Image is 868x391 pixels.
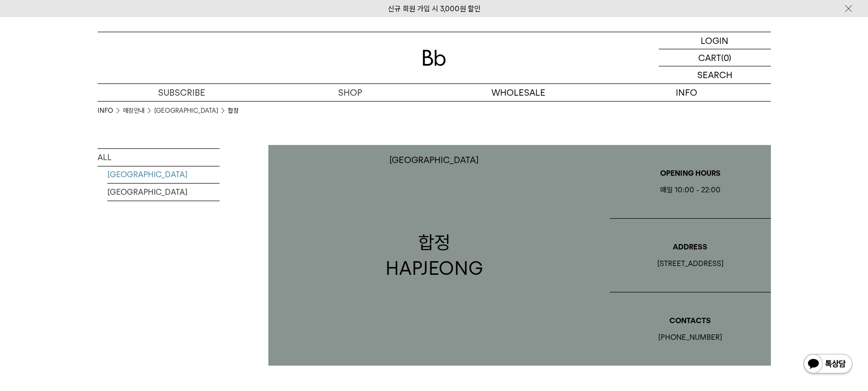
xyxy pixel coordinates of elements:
[659,32,771,49] a: LOGIN
[385,255,483,281] p: HAPJEONG
[434,84,603,101] p: WHOLESALE
[385,229,483,255] p: 합정
[98,106,123,116] li: INFO
[610,167,771,179] p: OPENING HOURS
[228,106,239,116] li: 합정
[107,166,220,183] a: [GEOGRAPHIC_DATA]
[123,106,144,116] a: 매장안내
[98,84,266,101] a: SUBSCRIBE
[98,149,220,166] a: ALL
[603,84,771,101] p: INFO
[610,315,771,327] p: CONTACTS
[721,49,731,66] p: (0)
[701,32,728,49] p: LOGIN
[698,49,721,66] p: CART
[610,258,771,269] div: [STREET_ADDRESS]
[388,4,481,13] a: 신규 회원 가입 시 3,000원 할인
[266,84,434,101] a: SHOP
[803,353,853,376] img: 카카오톡 채널 1:1 채팅 버튼
[610,184,771,196] div: 매일 10:00 - 22:00
[389,155,479,165] p: [GEOGRAPHIC_DATA]
[610,331,771,343] div: [PHONE_NUMBER]
[610,241,771,253] p: ADDRESS
[697,66,732,83] p: SEARCH
[659,49,771,66] a: CART (0)
[423,50,446,66] img: 로고
[154,106,218,116] a: [GEOGRAPHIC_DATA]
[107,184,220,201] a: [GEOGRAPHIC_DATA]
